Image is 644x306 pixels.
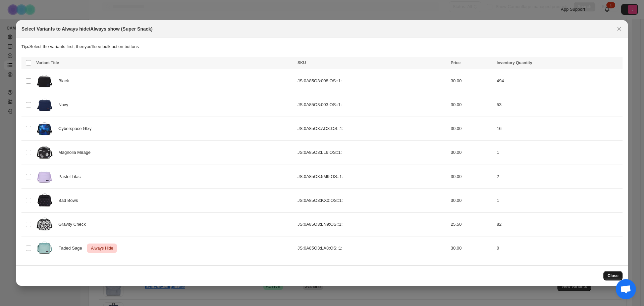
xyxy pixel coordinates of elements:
[36,238,53,258] img: JS0A85O3LA8-FRONT.webp
[603,271,623,280] button: Close
[90,244,114,252] span: Always Hide
[296,188,449,212] td: JS:0A85O3:KX0:OS::1:
[449,236,495,260] td: 30.00
[58,149,94,156] span: Magnolia Mirage
[449,141,495,165] td: 30.00
[58,245,86,252] span: Faded Sage
[36,167,53,186] img: JS0A85O35M9-FRONT.png
[58,125,95,132] span: Cyberspace Glxy
[58,78,73,84] span: Black
[296,212,449,236] td: JS:0A85O3:LN9:OS::1:
[495,212,623,236] td: 82
[58,173,84,180] span: Pastel Lilac
[36,215,53,234] img: JS0A85O3LN9-FRONT.webp
[495,93,623,117] td: 53
[495,236,623,260] td: 0
[616,279,636,299] div: Open chat
[495,165,623,188] td: 2
[21,43,623,50] p: Select the variants first, then you'll see bulk action buttons
[58,197,82,204] span: Bad Bows
[296,69,449,93] td: JS:0A85O3:008:OS::1:
[449,69,495,93] td: 30.00
[58,101,72,108] span: Navy
[296,117,449,141] td: JS:0A85O3:AO3:OS::1:
[449,212,495,236] td: 25.50
[614,24,624,34] button: Close
[449,188,495,212] td: 30.00
[495,69,623,93] td: 494
[296,93,449,117] td: JS:0A85O3:003:OS::1:
[21,44,30,49] strong: Tip:
[607,273,619,278] span: Close
[21,26,153,32] h2: Select Variants to Always hide/Always show (Super Snack)
[497,60,532,65] span: Inventory Quantity
[58,221,89,228] span: Gravity Check
[296,141,449,165] td: JS:0A85O3:LL6:OS::1:
[298,60,306,65] span: SKU
[36,143,53,162] img: JS0A85O3LL6-FRONT.webp
[296,236,449,260] td: JS:0A85O3:LA8:OS::1:
[495,117,623,141] td: 16
[36,191,53,210] img: JS0A85O3KX0-FRONT.png
[296,165,449,188] td: JS:0A85O3:5M9:OS::1:
[451,60,461,65] span: Price
[36,119,53,138] img: JS0A85O3AO3-FRONT.png
[36,95,53,115] img: JS0A85O3003-FRONT.png
[449,117,495,141] td: 30.00
[449,165,495,188] td: 30.00
[449,93,495,117] td: 30.00
[495,188,623,212] td: 1
[36,71,53,91] img: JS0A85O3008-FRONT.png
[36,60,59,65] span: Variant Title
[495,141,623,165] td: 1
